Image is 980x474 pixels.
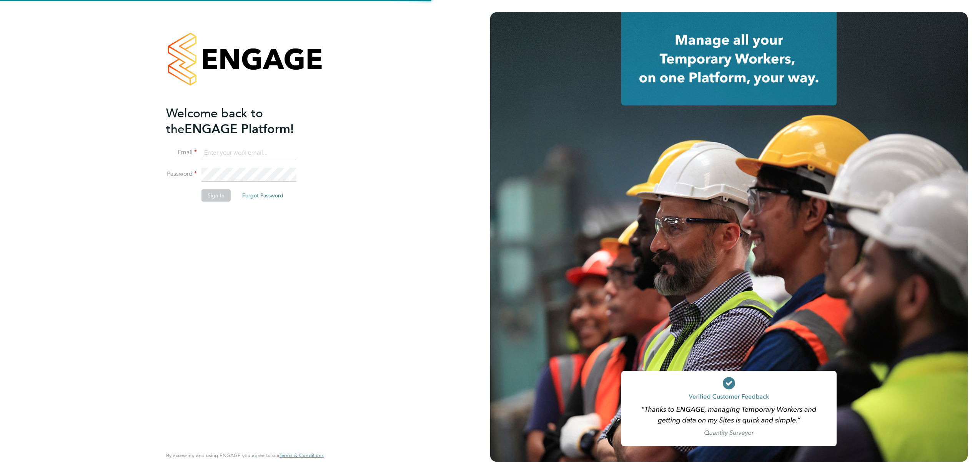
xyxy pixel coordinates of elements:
button: Forgot Password [236,189,290,202]
h2: ENGAGE Platform! [166,105,316,137]
input: Enter your work email... [201,146,296,160]
span: Terms & Conditions [280,452,324,459]
span: By accessing and using ENGAGE you agree to our [166,452,324,459]
label: Email [166,149,197,157]
label: Password [166,170,197,178]
span: Welcome back to the [166,106,263,137]
a: Terms & Conditions [280,452,324,459]
button: Sign In [201,189,231,202]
